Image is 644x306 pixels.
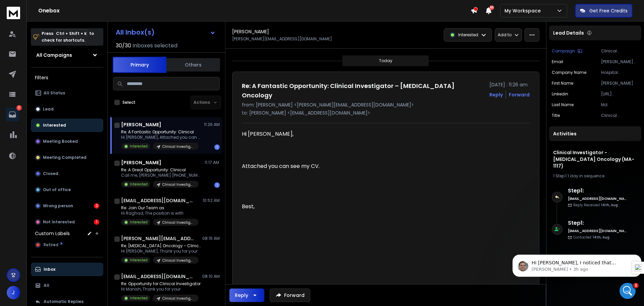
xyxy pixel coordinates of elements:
[38,7,471,15] h1: Onebox
[132,42,177,50] h3: Inboxes selected
[633,283,639,288] span: 1
[43,139,78,144] p: Meeting Booked
[31,73,103,82] h3: Filters
[130,258,148,263] p: Interested
[601,48,639,54] p: Clinical Investigator - [MEDICAL_DATA] Oncology (MA-1117)
[43,203,73,209] p: Wrong person
[43,219,75,225] p: Not Interested
[601,59,639,64] p: [PERSON_NAME][EMAIL_ADDRESS][DOMAIN_NAME]
[489,91,503,98] button: Reply
[121,197,195,204] h1: [EMAIL_ADDRESS][DOMAIN_NAME] +1
[229,289,264,302] button: Reply
[166,57,220,72] button: Others
[573,203,618,208] p: Reply Received
[7,286,20,299] button: J
[130,144,148,149] p: Interested
[31,238,103,252] button: Retired
[121,211,199,216] p: Hi Raghad, The position is with
[235,292,248,299] div: Reply
[116,42,131,50] span: 30 / 30
[553,149,637,169] h1: Clinical Investigator - [MEDICAL_DATA] Oncology (MA-1117)
[121,205,199,211] p: Re: Join Our Team as
[552,91,568,97] p: linkedin
[35,230,70,237] h3: Custom Labels
[458,32,478,38] p: Interested
[489,5,494,10] span: 50
[232,36,332,42] p: [PERSON_NAME][EMAIL_ADDRESS][DOMAIN_NAME]
[568,228,627,233] h6: [EMAIL_ADDRESS][DOMAIN_NAME]
[601,81,639,86] p: [PERSON_NAME]
[6,108,19,121] a: 3
[553,173,637,179] div: |
[214,144,220,150] div: 1
[379,58,392,63] p: Today
[36,52,72,58] h1: All Campaigns
[242,101,530,108] p: from: [PERSON_NAME] <[PERSON_NAME][EMAIL_ADDRESS][DOMAIN_NAME]>
[242,110,530,116] p: to: [PERSON_NAME] <[EMAIL_ADDRESS][DOMAIN_NAME]>
[31,183,103,196] button: Out of office
[113,57,166,73] button: Primary
[7,7,20,19] img: logo
[43,123,66,128] p: Interested
[31,135,103,148] button: Meeting Booked
[203,198,220,203] p: 10:52 AM
[232,28,269,35] h1: [PERSON_NAME]
[44,90,65,96] p: All Status
[43,106,54,112] p: Lead
[94,219,99,225] div: 1
[510,241,644,288] iframe: Intercom notifications message
[55,30,88,37] span: Ctrl + Shift + k
[504,7,543,14] p: My Workspace
[552,48,575,54] p: Campaign
[121,249,202,254] p: Hi [PERSON_NAME], Thank you for your
[121,281,201,287] p: Re: Opportunity for Clinical Investigator
[31,119,103,132] button: Interested
[162,258,195,263] p: Clinical Investigator - [MEDICAL_DATA] Oncology (MA-1117)
[121,129,202,135] p: Re: A Fantastic Opportunity: Clinical
[593,235,609,240] span: 14th, Aug
[553,173,565,179] span: 1 Step
[31,215,103,229] button: Not Interested1
[121,121,161,128] h1: [PERSON_NAME]
[44,242,58,248] span: Retired
[601,102,639,107] p: Md
[242,81,485,100] h1: Re: A Fantastic Opportunity: Clinical Investigator – [MEDICAL_DATA] Oncology
[573,235,609,240] p: Contacted
[122,100,136,105] label: Select
[110,26,221,39] button: All Inbox(s)
[116,29,155,36] h1: All Inbox(s)
[552,70,586,75] p: Company Name
[601,203,618,208] span: 14th, Aug
[44,299,84,304] p: Automatic Replies
[601,70,639,75] p: Hospital [GEOGRAPHIC_DATA]
[162,144,195,149] p: Clinical Investigator - [MEDICAL_DATA] Oncology (MA-1117)
[42,30,94,44] p: Press to check for shortcuts.
[552,59,563,64] p: Email
[43,171,58,176] p: Closed
[202,274,220,279] p: 08:10 AM
[121,173,202,178] p: Call me, [PERSON_NAME] [PHONE_NUMBER] [PERSON_NAME] MD Sent
[162,220,195,225] p: Clinical Investigator - [MEDICAL_DATA] Oncology (MA-1117)
[44,283,49,288] p: All
[552,81,573,86] p: First Name
[121,287,201,292] p: Hi Manish, Thank you for your
[552,48,582,54] button: Campaign
[43,155,87,160] p: Meeting Completed
[43,187,71,192] p: Out of office
[162,296,195,301] p: Clinical Investigator - [MEDICAL_DATA] Oncology (MA-1117)
[31,151,103,164] button: Meeting Completed
[498,32,512,38] p: Add to
[575,4,632,17] button: Get Free Credits
[44,267,55,272] p: Inbox
[202,236,220,241] p: 08:16 AM
[270,289,310,302] button: Forward
[509,91,530,98] div: Forward
[121,135,202,140] p: Hi [PERSON_NAME], Attached you can see
[121,273,195,280] h1: [EMAIL_ADDRESS][DOMAIN_NAME]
